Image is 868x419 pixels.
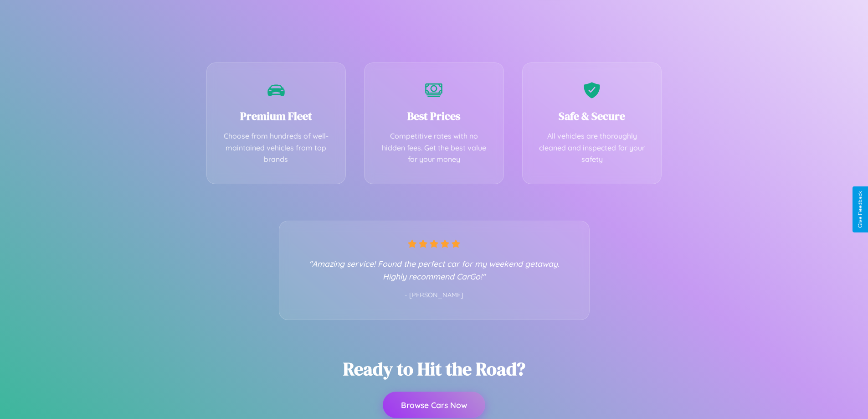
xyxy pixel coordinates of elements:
p: - [PERSON_NAME] [298,290,571,301]
h2: Ready to Hit the Road? [343,357,525,381]
p: Choose from hundreds of well-maintained vehicles from top brands [221,130,332,166]
p: "Amazing service! Found the perfect car for my weekend getaway. Highly recommend CarGo!" [298,257,571,283]
p: Competitive rates with no hidden fees. Get the best value for your money [378,130,490,166]
p: All vehicles are thoroughly cleaned and inspected for your safety [536,130,648,166]
h3: Premium Fleet [221,109,332,124]
h3: Safe & Secure [536,109,648,124]
h3: Best Prices [378,109,490,124]
div: Give Feedback [857,191,863,228]
button: Browse Cars Now [383,392,485,418]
